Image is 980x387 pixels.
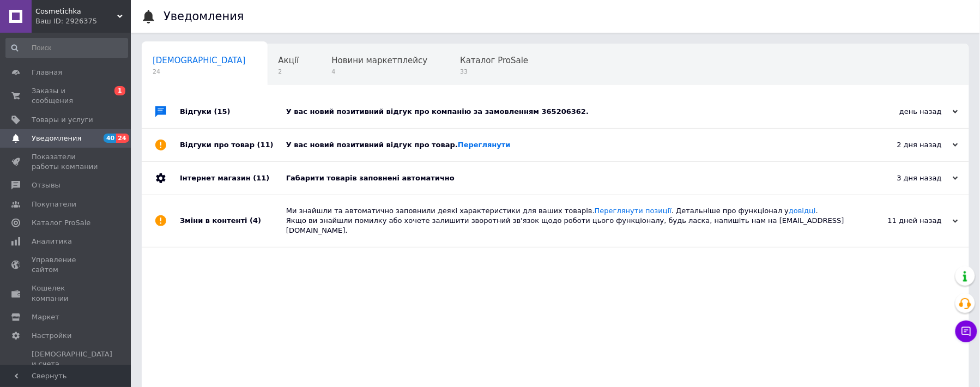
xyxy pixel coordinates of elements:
span: Каталог ProSale [32,218,90,228]
span: (4) [250,216,261,225]
span: Cosmetichka [35,7,117,16]
span: Новини маркетплейсу [331,56,427,65]
div: 2 дня назад [849,140,958,150]
span: Уведомления [32,134,81,143]
span: Аналитика [32,237,72,246]
div: Відгуки про товар [180,129,286,161]
span: Показатели работы компании [32,152,101,172]
span: Акції [279,56,299,65]
div: У вас новий позитивний відгук про компанію за замовленням 365206362. [286,107,849,117]
span: 4 [331,68,427,76]
span: (11) [253,174,269,182]
span: 24 [116,134,129,143]
span: (15) [214,107,231,116]
span: Отзывы [32,180,61,190]
span: Настройки [32,331,71,341]
a: довідці [789,207,816,215]
span: Управление сайтом [32,255,101,275]
span: Главная [32,68,62,77]
div: Зміни в контенті [180,195,286,247]
span: Товары и услуги [32,115,93,125]
h1: Уведомления [164,10,244,23]
span: Каталог ProSale [460,56,528,65]
span: 33 [460,68,528,76]
div: Інтернет магазин [180,162,286,195]
button: Чат с покупателем [955,321,977,342]
span: 2 [279,68,299,76]
div: У вас новий позитивний відгук про товар. [286,140,849,150]
div: Габарити товарів заповнені автоматично [286,173,849,183]
span: Кошелек компании [32,283,101,303]
span: [DEMOGRAPHIC_DATA] [153,56,246,65]
span: 24 [153,68,246,76]
span: (11) [257,141,274,149]
div: 11 дней назад [849,216,958,226]
input: Поиск [5,38,128,58]
a: Переглянути позиції [595,207,672,215]
div: Відгуки [180,95,286,128]
div: Ми знайшли та автоматично заповнили деякі характеристики для ваших товарів. . Детальніше про функ... [286,206,849,236]
span: 40 [104,134,116,143]
span: 1 [114,86,125,95]
div: день назад [849,107,958,117]
a: Переглянути [458,141,511,149]
span: Покупатели [32,199,76,209]
div: 3 дня назад [849,173,958,183]
div: Ваш ID: 2926375 [35,16,131,26]
span: Маркет [32,312,59,322]
span: Заказы и сообщения [32,86,101,106]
